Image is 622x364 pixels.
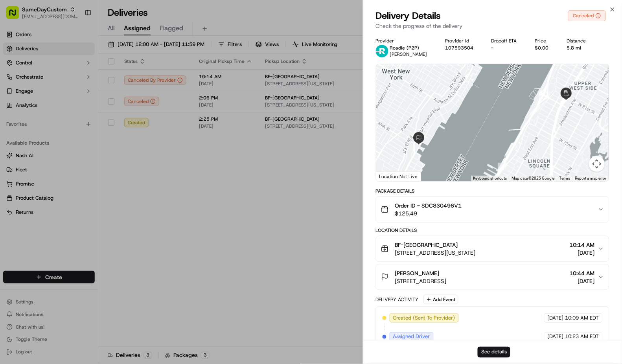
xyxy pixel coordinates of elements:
div: Location Not Live [376,171,421,181]
div: Delivery Activity [376,296,419,303]
button: Keyboard shortcuts [473,176,507,181]
button: 107593504 [445,45,474,51]
span: BF-[GEOGRAPHIC_DATA] [395,241,458,249]
a: Terms (opens in new tab) [559,176,570,180]
span: Created (Sent To Provider) [393,314,455,322]
span: 10:23 AM EDT [565,333,599,340]
div: Start new chat [27,75,129,83]
div: Provider [376,38,433,44]
div: 📗 [8,115,14,121]
p: Check the progress of the delivery [376,22,609,30]
span: $125.49 [395,210,462,217]
div: 5.8 mi [567,45,592,51]
div: Distance [567,38,592,44]
button: Add Event [423,295,458,304]
span: 10:09 AM EDT [565,314,599,322]
a: 📗Knowledge Base [5,111,63,125]
a: 💻API Documentation [63,111,129,125]
span: [DATE] [570,277,595,285]
span: [PERSON_NAME] [390,51,427,57]
input: Got a question? Start typing here... [20,51,142,59]
img: Nash [8,8,24,24]
div: 💻 [66,115,73,121]
button: See details [478,347,510,358]
div: Dropoff ETA [491,38,523,44]
button: Start new chat [134,77,143,87]
div: 4 [531,105,541,116]
img: 1736555255976-a54dd68f-1ca7-489b-9aae-adbdc363a1c4 [8,75,22,89]
div: $0.00 [535,45,554,51]
img: roadie-logo-v2.jpg [376,45,388,57]
span: Pylon [78,133,95,139]
button: Order ID - SDC830496V1$125.49 [376,197,609,222]
span: 10:14 AM [570,241,595,249]
p: Roadie (P2P) [390,45,427,51]
div: - [491,45,523,51]
button: Map camera controls [589,156,605,172]
div: Location Details [376,227,609,233]
p: Welcome 👋 [8,31,143,44]
div: Package Details [376,188,609,194]
div: We're available if you need us! [27,83,99,89]
button: [PERSON_NAME][STREET_ADDRESS]10:44 AM[DATE] [376,265,609,290]
span: [STREET_ADDRESS][US_STATE] [395,249,476,257]
button: Canceled [568,10,606,21]
button: BF-[GEOGRAPHIC_DATA][STREET_ADDRESS][US_STATE]10:14 AM[DATE] [376,236,609,261]
span: API Documentation [74,114,126,122]
span: [PERSON_NAME] [395,269,440,277]
span: 10:44 AM [570,269,595,277]
a: Report a map error [575,176,607,180]
div: Provider Id [445,38,479,44]
a: Powered byPylon [55,133,95,139]
span: [DATE] [570,249,595,257]
span: Map data ©2025 Google [512,176,555,180]
span: [DATE] [548,333,564,340]
div: Price [535,38,554,44]
span: [STREET_ADDRESS] [395,277,447,285]
span: Order ID - SDC830496V1 [395,202,462,210]
span: Delivery Details [376,9,441,22]
div: 3 [498,163,508,173]
a: Open this area in Google Maps (opens a new window) [378,171,404,181]
span: Assigned Driver [393,333,430,340]
img: Google [378,171,404,181]
span: Knowledge Base [16,114,60,122]
span: [DATE] [548,314,564,322]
